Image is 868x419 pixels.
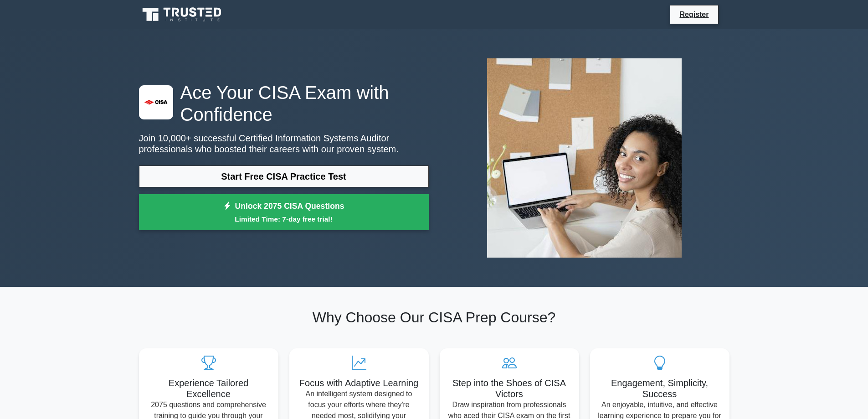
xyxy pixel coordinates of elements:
[146,378,271,399] h5: Experience Tailored Excellence
[150,214,417,224] small: Limited Time: 7-day free trial!
[597,378,722,399] h5: Engagement, Simplicity, Success
[674,9,714,20] a: Register
[139,82,429,125] h1: Ace Your CISA Exam with Confidence
[297,378,421,388] h5: Focus with Adaptive Learning
[139,133,429,155] p: Join 10,000+ successful Certified Information Systems Auditor professionals who boosted their car...
[139,166,429,187] a: Start Free CISA Practice Test
[447,378,572,399] h5: Step into the Shoes of CISA Victors
[139,194,429,231] a: Unlock 2075 CISA QuestionsLimited Time: 7-day free trial!
[139,309,729,326] h2: Why Choose Our CISA Prep Course?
